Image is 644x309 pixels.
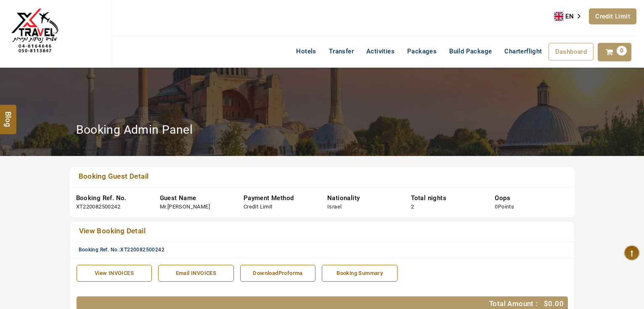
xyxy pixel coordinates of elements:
span: 0.00 [548,299,564,308]
div: Booking Summary [326,269,393,277]
span: Total Amount : [489,299,538,308]
div: Total nights [411,194,482,203]
aside: Language selected: English [554,10,586,23]
a: Booking Summary [322,265,398,282]
div: XT220082500242 [76,203,121,211]
a: Credit Limit [589,8,636,24]
span: XT220082500242 [120,247,164,253]
div: Israel [327,203,342,211]
div: Nationality [327,194,398,203]
a: Email INVOICES [158,265,234,282]
span: 0 [617,46,627,55]
div: Payment Method [244,194,315,203]
span: Points [498,203,514,210]
a: Charterflight [498,43,548,60]
span: $ [544,299,548,308]
div: 2 [411,203,414,211]
div: Mr.[PERSON_NAME] [160,203,210,211]
div: View INVOICES [81,269,148,277]
a: Packages [401,43,443,60]
div: Language [554,10,586,23]
a: Booking Guest Detail [76,171,519,183]
span: Dashboard [555,48,587,55]
a: Transfer [323,43,360,60]
span: 0 [495,203,498,210]
a: Hotels [290,43,322,60]
h2: Booking Admin Panel [76,122,193,137]
img: The Royal Line Holidays [6,4,63,61]
a: EN [554,10,586,23]
a: Activities [360,43,401,60]
span: Charterflight [504,48,542,55]
a: DownloadProforma [240,265,316,282]
a: 0 [598,43,631,61]
a: View INVOICES [77,265,152,282]
div: Booking Ref. No.: [79,246,572,254]
span: View Booking Detail [79,227,146,235]
a: Build Package [443,43,498,60]
div: Guest Name [160,194,231,203]
div: Booking Ref. No. [76,194,147,203]
div: Credit Limit [244,203,273,211]
div: Oops [495,194,566,203]
span: Blog [3,111,14,118]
